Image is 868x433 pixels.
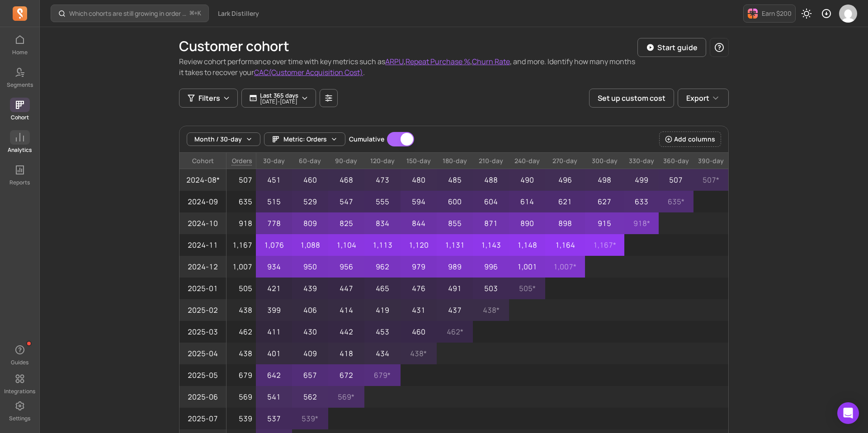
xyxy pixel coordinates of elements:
[12,49,28,56] p: Home
[437,234,473,256] p: 1,131
[226,386,255,408] p: 569
[226,191,255,212] p: 635
[585,169,624,191] p: 498
[401,256,437,278] p: 979
[264,132,345,146] button: Metric: Orders
[260,92,298,99] p: Last 365 days
[762,9,792,18] p: Earn $200
[797,5,816,23] button: Toggle dark mode
[292,321,328,343] p: 430
[545,153,585,169] p: 270-day
[839,5,857,23] img: avatar
[401,343,437,364] p: 438 *
[328,234,364,256] p: 1,104
[226,343,255,364] p: 438
[179,343,226,364] span: 2025-04
[545,212,585,234] p: 898
[292,191,328,212] p: 529
[179,364,226,386] span: 2025-05
[328,256,364,278] p: 956
[212,5,264,22] button: Lark Distillery
[256,256,292,278] p: 934
[401,278,437,299] p: 476
[179,386,226,408] span: 2025-06
[364,234,401,256] p: 1,113
[256,386,292,408] p: 541
[292,364,328,386] p: 657
[328,386,364,408] p: 569 *
[226,153,255,169] span: Orders
[837,402,859,424] div: Open Intercom Messenger
[328,212,364,234] p: 825
[218,9,259,18] span: Lark Distillery
[9,415,30,422] p: Settings
[401,234,437,256] p: 1,120
[4,388,35,395] p: Integrations
[674,135,715,144] span: Add columns
[401,321,437,343] p: 460
[473,153,509,169] p: 210-day
[437,153,473,169] p: 180-day
[743,5,796,23] button: Earn $200
[364,364,401,386] p: 679 *
[194,135,242,144] span: Month / 30-day
[292,256,328,278] p: 950
[624,153,659,169] p: 330-day
[406,56,470,67] button: Repeat Purchase %
[659,132,721,147] button: Add columns
[678,89,729,108] button: Export
[437,256,473,278] p: 989
[226,278,255,299] p: 505
[328,321,364,343] p: 442
[509,153,545,169] p: 240-day
[198,93,220,104] span: Filters
[585,234,624,256] p: 1,167 *
[437,212,473,234] p: 855
[693,153,728,169] p: 390-day
[292,408,328,429] p: 539 *
[437,299,473,321] p: 437
[401,191,437,212] p: 594
[328,153,364,169] p: 90-day
[401,169,437,191] p: 480
[256,321,292,343] p: 411
[292,234,328,256] p: 1,088
[545,234,585,256] p: 1,164
[254,67,363,78] button: CAC(Customer Acquisition Cost)
[226,212,255,234] p: 918
[226,321,255,343] p: 462
[437,169,473,191] p: 485
[364,153,401,169] p: 120-day
[509,191,545,212] p: 614
[509,212,545,234] p: 890
[256,299,292,321] p: 399
[7,81,33,89] p: Segments
[585,153,624,169] p: 300-day
[256,191,292,212] p: 515
[657,42,698,53] p: Start guide
[364,256,401,278] p: 962
[437,321,473,343] p: 462 *
[545,169,585,191] p: 496
[349,135,384,144] label: Cumulative
[256,343,292,364] p: 401
[589,89,674,108] button: Set up custom cost
[509,169,545,191] p: 490
[585,191,624,212] p: 627
[292,153,328,169] p: 60-day
[179,299,226,321] span: 2025-02
[509,278,545,299] p: 505 *
[328,278,364,299] p: 447
[473,278,509,299] p: 503
[624,191,659,212] p: 633
[292,212,328,234] p: 809
[69,9,186,18] p: Which cohorts are still growing in order volume or revenue?
[473,212,509,234] p: 871
[241,89,316,108] button: Last 365 days[DATE]-[DATE]
[256,153,292,169] p: 30-day
[179,56,637,78] p: Review cohort performance over time with key metrics such as , , , and more. Identify how many mo...
[256,364,292,386] p: 642
[437,191,473,212] p: 600
[659,153,693,169] p: 360-day
[292,386,328,408] p: 562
